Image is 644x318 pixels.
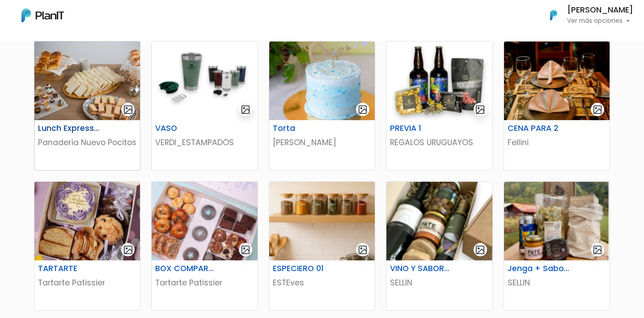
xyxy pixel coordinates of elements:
[155,277,254,289] p: Tartarte Patissier
[34,181,140,311] a: gallery-light TARTARTE Tartarte Patissier
[502,264,575,273] h6: Jenga + Sabores
[538,4,633,27] button: PlanIt Logo [PERSON_NAME] Ver más opciones
[390,137,488,148] p: REGALOS URUGUAYOS
[386,42,492,120] img: thumb_2000___2000-Photoroom__100_.jpg
[504,42,610,120] img: thumb_ChatGPT_Image_24_jun_2025__17_42_51.png
[508,277,606,289] p: SELLIN
[151,41,258,171] a: gallery-light VASO VERDI_ESTAMPADOS
[502,124,575,133] h6: CENA PARA 2
[267,124,340,133] h6: Torta
[273,277,371,289] p: ESTEves
[150,124,223,133] h6: VASO
[385,264,458,273] h6: VINO Y SABORES
[504,181,610,311] a: gallery-light Jenga + Sabores SELLIN
[475,245,485,255] img: gallery-light
[386,41,492,171] a: gallery-light PREVIA 1 REGALOS URUGUAYOS
[38,137,136,148] p: Panadería Nuevo Pocitos
[567,18,633,24] p: Ver más opciones
[155,137,254,148] p: VERDI_ESTAMPADOS
[269,42,375,120] img: thumb_Captura_de_pantalla_2025-08-20_095559.png
[544,5,563,25] img: PlanIt Logo
[151,181,258,311] a: gallery-light BOX COMPARTIR Tartarte Patissier
[34,42,140,120] img: thumb_WhatsApp_Image_2024-05-07_at_13.48.22.jpeg
[152,42,257,120] img: thumb_Captura_de_pantalla_2025-05-29_133446.png
[152,182,257,260] img: thumb_1000198675.jpg
[241,105,251,115] img: gallery-light
[567,6,633,14] h6: [PERSON_NAME]
[504,182,610,260] img: thumb_686e9e4f7c7ae_20.png
[21,8,64,22] img: PlanIt Logo
[269,41,375,171] a: gallery-light Torta [PERSON_NAME]
[593,245,603,255] img: gallery-light
[386,181,492,311] a: gallery-light VINO Y SABORES SELLIN
[390,277,488,289] p: SELLIN
[386,182,492,260] img: thumb_Captura_de_pantalla_2025-08-20_100142.png
[267,264,340,273] h6: ESPECIERO 01
[123,245,133,255] img: gallery-light
[504,41,610,171] a: gallery-light CENA PARA 2 Fellini
[269,182,375,260] img: thumb_Captura_de_pantalla_2025-07-30_175358.png
[33,124,106,133] h6: Lunch Express 5 personas
[46,8,129,26] div: ¿Necesitás ayuda?
[269,181,375,311] a: gallery-light ESPECIERO 01 ESTEves
[358,105,368,115] img: gallery-light
[358,245,368,255] img: gallery-light
[34,182,140,260] img: thumb_E546A359-508B-4B17-94E1-5C42CA27F89A.jpeg
[241,245,251,255] img: gallery-light
[33,264,106,273] h6: TARTARTE
[475,105,485,115] img: gallery-light
[593,105,603,115] img: gallery-light
[273,137,371,148] p: [PERSON_NAME]
[150,264,223,273] h6: BOX COMPARTIR
[123,105,133,115] img: gallery-light
[508,137,606,148] p: Fellini
[385,124,458,133] h6: PREVIA 1
[38,277,136,289] p: Tartarte Patissier
[34,41,140,171] a: gallery-light Lunch Express 5 personas Panadería Nuevo Pocitos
